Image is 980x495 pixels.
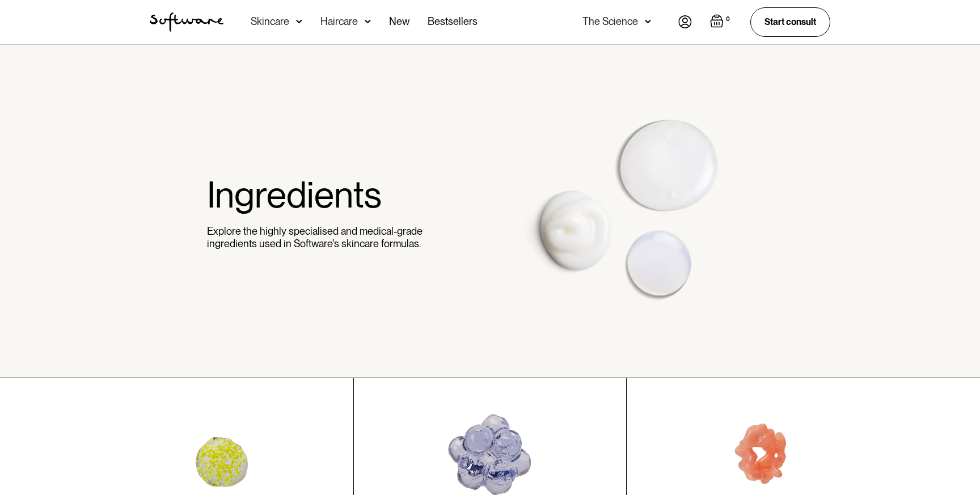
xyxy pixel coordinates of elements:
[150,12,223,32] a: home
[320,16,358,27] div: Haircare
[365,16,371,27] img: arrow down
[150,12,223,32] img: Software Logo
[724,14,732,24] div: 0
[207,225,428,249] p: Explore the highly specialised and medical-grade ingredients used in Software's skincare formulas.
[710,14,732,30] a: Open cart
[251,16,289,27] div: Skincare
[645,16,651,27] img: arrow down
[582,16,638,27] div: The Science
[207,173,428,217] h1: Ingredients
[296,16,302,27] img: arrow down
[750,7,830,36] a: Start consult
